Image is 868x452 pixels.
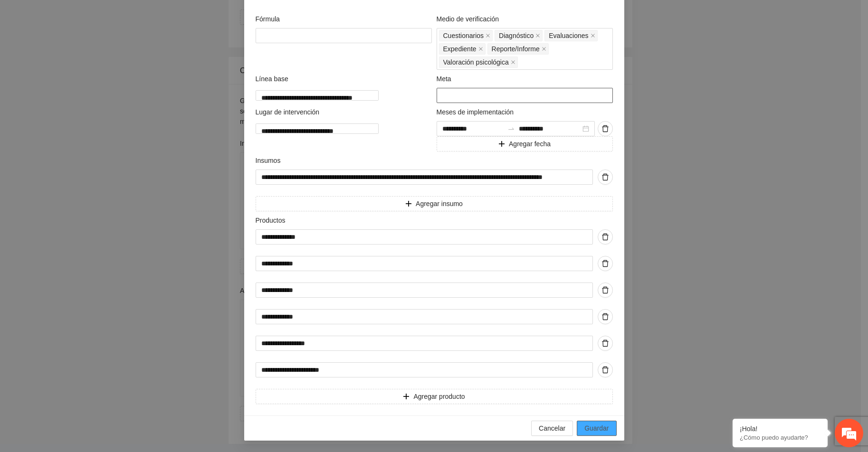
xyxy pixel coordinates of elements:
button: delete [598,256,613,271]
span: delete [598,366,612,374]
span: Insumos [256,155,285,166]
span: Fórmula [256,14,284,24]
span: Evaluaciones [544,30,597,41]
div: ¡Hola! [740,425,820,433]
button: plusAgregar producto [256,389,613,404]
span: delete [598,173,612,181]
span: Estamos en línea. [55,127,131,223]
span: Guardar [584,423,609,433]
span: Expediente [439,43,486,55]
span: Lugar de intervención [256,107,323,117]
span: Agregar fecha [509,139,551,149]
span: Valoración psicológica [443,57,509,67]
span: Diagnóstico [499,30,534,41]
span: Diagnóstico [495,30,543,41]
button: delete [598,282,613,298]
span: delete [598,339,612,347]
button: Cancelar [531,421,573,436]
span: Meta [437,74,455,84]
span: plus [403,393,410,401]
span: swap-right [507,125,515,132]
span: close [486,33,490,38]
span: Agregar producto [413,391,465,402]
button: delete [598,362,613,377]
button: Guardar [577,421,616,436]
button: delete [598,336,613,351]
button: delete [598,229,613,245]
span: plus [498,141,505,148]
span: Cancelar [539,423,565,433]
span: delete [598,313,612,320]
span: Valoración psicológica [439,56,518,68]
span: Evaluaciones [549,30,588,41]
span: Agregar insumo [416,198,463,209]
span: Expediente [443,44,477,54]
span: delete [598,125,612,132]
button: delete [598,169,613,185]
span: Reporte/Informe [487,43,549,55]
span: Medio de verificación [437,14,503,24]
span: close [478,47,483,51]
span: close [511,60,515,65]
span: close [542,47,546,51]
textarea: Escriba su mensaje y pulse “Intro” [5,259,181,292]
span: to [507,125,515,132]
div: Chatee con nosotros ahora [49,48,160,61]
span: Productos [256,215,289,226]
span: delete [598,260,612,267]
span: Reporte/Informe [492,44,540,54]
button: delete [598,309,613,324]
span: Cuestionarios [439,30,493,41]
button: delete [598,121,613,136]
span: Cuestionarios [443,30,484,41]
span: delete [598,233,612,241]
span: delete [598,286,612,294]
button: plusAgregar fecha [437,136,613,151]
button: plusAgregar insumo [256,196,613,211]
span: close [535,33,540,38]
span: plus [405,200,412,208]
span: close [591,33,595,38]
span: Línea base [256,74,292,84]
p: ¿Cómo puedo ayudarte? [740,434,820,441]
div: Minimizar ventana de chat en vivo [156,5,179,28]
span: Meses de implementación [437,107,517,117]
